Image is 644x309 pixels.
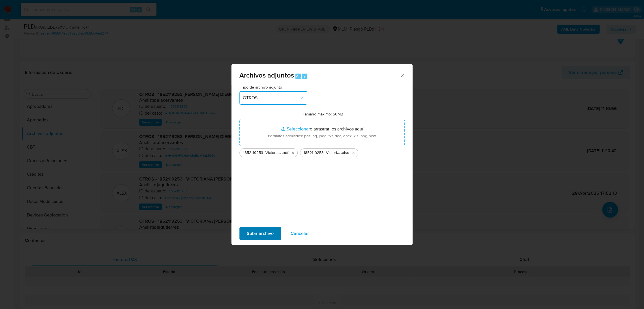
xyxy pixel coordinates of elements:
[243,150,282,156] span: 1852119253_Victoriana Torres_Septiembre2025
[350,149,357,156] button: Eliminar 1852119253_Victoriana Torres_Septiembre2025.xlsx
[239,146,405,157] ul: Archivos seleccionados
[304,150,341,156] span: 1852119253_Victoriana Torres_Septiembre2025
[239,70,294,80] span: Archivos adjuntos
[291,227,309,240] span: Cancelar
[239,91,307,105] button: OTROS
[341,150,349,156] span: .xlsx
[283,227,316,240] button: Cancelar
[243,95,298,101] span: OTROS
[296,74,300,79] span: Alt
[303,111,343,117] label: Tamaño máximo: 50MB
[247,227,274,240] span: Subir archivo
[289,149,296,156] button: Eliminar 1852119253_Victoriana Torres_Septiembre2025.pdf
[400,72,405,78] button: Cerrar
[282,150,288,156] span: .pdf
[303,74,305,79] span: a
[239,227,281,240] button: Subir archivo
[241,85,309,89] span: Tipo de archivo adjunto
